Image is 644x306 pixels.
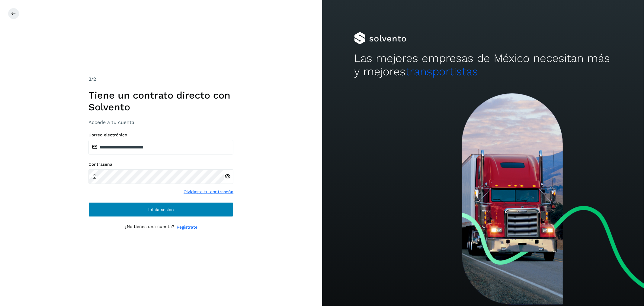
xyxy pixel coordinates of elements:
[88,90,233,113] h1: Tiene un contrato directo con Solvento
[88,202,233,217] button: Inicia sesión
[148,207,174,212] span: Inicia sesión
[88,132,233,138] label: Correo electrónico
[184,189,233,195] a: Olvidaste tu contraseña
[405,65,478,78] span: transportistas
[88,76,233,83] div: /2
[88,162,233,167] label: Contraseña
[88,119,233,125] h3: Accede a tu cuenta
[177,224,197,230] a: Regístrate
[124,224,174,230] p: ¿No tienes una cuenta?
[88,76,91,82] span: 2
[354,52,612,79] h2: Las mejores empresas de México necesitan más y mejores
